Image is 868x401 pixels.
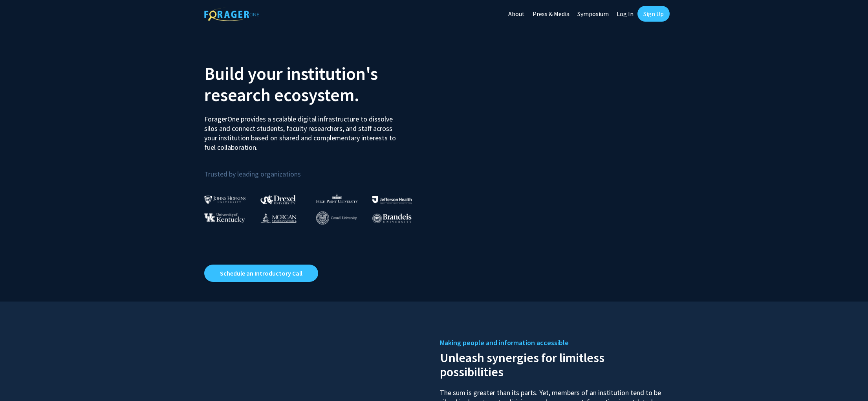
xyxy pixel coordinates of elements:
[204,63,428,105] h2: Build your institution's research ecosystem.
[372,213,412,223] img: Brandeis University
[204,158,428,180] p: Trusted by leading organizations
[316,193,358,203] img: High Point University
[372,196,412,204] img: Thomas Jefferson University
[204,195,246,204] img: Johns Hopkins University
[316,212,357,224] img: Cornell University
[440,337,664,349] h5: Making people and information accessible
[440,349,664,379] h2: Unleash synergies for limitless possibilities
[204,7,259,21] img: ForagerOne Logo
[260,213,297,223] img: Morgan State University
[204,265,318,282] a: Opens in a new tab
[637,6,670,22] a: Sign Up
[260,195,296,204] img: Drexel University
[204,109,401,152] p: ForagerOne provides a scalable digital infrastructure to dissolve silos and connect students, fac...
[204,213,245,223] img: University of Kentucky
